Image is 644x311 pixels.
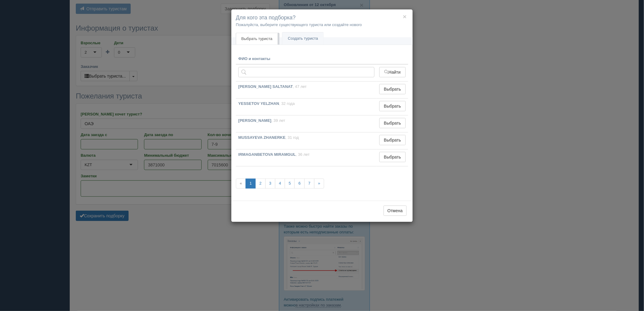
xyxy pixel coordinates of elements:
[379,135,406,145] button: Выбрать
[279,101,295,106] span: , 32 года
[246,179,256,189] a: 1
[285,179,295,189] a: 5
[379,118,406,128] button: Выбрать
[293,84,307,89] span: , 47 лет
[271,118,285,123] span: , 39 лет
[238,152,296,157] b: IRMAGANBETOVA MIRAMGUL
[275,179,285,189] a: 4
[314,179,324,189] a: »
[282,32,324,45] a: Создать туриста
[238,101,279,106] b: YESSETOV YELZHAN
[379,101,406,111] button: Выбрать
[384,206,407,216] button: Отмена
[255,179,265,189] a: 2
[265,179,275,189] a: 3
[238,84,293,89] b: [PERSON_NAME] SALTANAT
[238,135,286,140] b: MUSSAYEVA ZHANERKE
[304,179,314,189] a: 7
[296,152,310,157] span: , 36 лет
[238,67,374,77] input: Поиск по ФИО, паспорту или контактам
[236,14,408,22] h4: Для кого эта подборка?
[236,179,246,189] span: «
[403,13,407,20] button: ×
[379,152,406,162] button: Выбрать
[286,135,299,140] span: , 31 год
[238,118,271,123] b: [PERSON_NAME]
[379,84,406,94] button: Выбрать
[236,22,408,28] p: Пожалуйста, выберите существующего туриста или создайте нового
[294,179,304,189] a: 6
[236,54,377,65] th: ФИО и контакты
[379,67,406,77] button: Найти
[236,33,278,45] a: Выбрать туриста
